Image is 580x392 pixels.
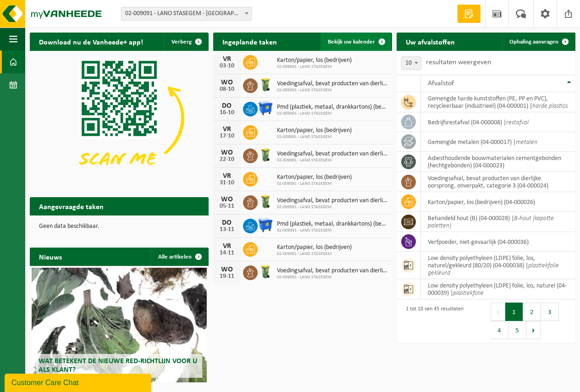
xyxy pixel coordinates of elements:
h2: Ingeplande taken [213,33,286,50]
h2: Uw afvalstoffen [397,33,464,50]
td: verfpoeder, niet-gevaarlijk (04-000036) [421,232,575,252]
span: Karton/papier, los (bedrijven) [277,127,352,134]
i: plastiekfolie [453,290,484,297]
span: 02-009091 - LANO STASEGEM [277,228,387,233]
button: Previous [491,303,505,321]
i: metalen [516,139,537,146]
td: karton/papier, los (bedrijven) (04-000026) [421,192,575,212]
div: WO [218,266,236,273]
div: 14-11 [218,250,236,256]
a: Wat betekent de nieuwe RED-richtlijn voor u als klant? [32,268,207,382]
span: 02-009091 - LANO STASEGEM [277,158,387,163]
td: low density polyethyleen (LDPE) folie, los, naturel (04-000039) | [421,279,575,299]
div: 22-10 [218,156,236,163]
h2: Aangevraagde taken [30,197,113,215]
div: 03-10 [218,63,236,69]
div: 31-10 [218,180,236,186]
div: DO [218,102,236,110]
span: 02-009091 - LANO STASEGEM [277,88,387,93]
span: 02-009091 - LANO STASEGEM - HARELBEKE [121,7,252,21]
div: VR [218,55,236,63]
div: 19-11 [218,273,236,280]
span: 02-009091 - LANO STASEGEM [277,64,352,70]
i: B-hout (kapotte paletten) [428,215,554,229]
img: WB-0140-HPE-GN-50 [258,77,273,93]
button: 2 [523,303,541,321]
h2: Nieuws [30,248,71,265]
td: behandeld hout (B) (04-000028) | [421,212,575,232]
td: low density polyethyleen (LDPE) folie, los, naturel/gekleurd (80/20) (04-000038) | [421,252,575,279]
div: 05-11 [218,203,236,210]
span: Afvalstof [428,80,454,87]
i: plastiekfolie gekleurd [428,262,559,276]
div: VR [218,172,236,180]
button: 1 [505,303,523,321]
a: Bekijk uw kalender [320,33,391,51]
div: VR [218,126,236,133]
div: 08-10 [218,86,236,93]
img: WB-0140-HPE-GN-50 [258,264,273,280]
td: bedrijfsrestafval (04-000008) | [421,112,575,132]
span: 02-009091 - LANO STASEGEM [277,251,352,257]
span: 02-009091 - LANO STASEGEM [277,181,352,187]
span: 02-009091 - LANO STASEGEM - HARELBEKE [122,7,251,20]
span: Wat betekent de nieuwe RED-richtlijn voor u als klant? [39,358,197,374]
span: 10 [402,57,421,70]
div: WO [218,79,236,86]
h2: Download nu de Vanheede+ app! [30,33,152,50]
img: WB-0140-HPE-GN-50 [258,194,273,210]
span: Karton/papier, los (bedrijven) [277,57,352,64]
span: 10 [401,56,421,70]
label: resultaten weergeven [426,59,491,66]
td: asbesthoudende bouwmaterialen cementgebonden (hechtgebonden) (04-000023) [421,152,575,172]
a: Ophaling aanvragen [502,33,574,51]
div: WO [218,149,236,156]
span: Ophaling aanvragen [509,39,558,45]
span: Voedingsafval, bevat producten van dierlijke oorsprong, onverpakt, categorie 3 [277,267,387,275]
td: voedingsafval, bevat producten van dierlijke oorsprong, onverpakt, categorie 3 (04-000024) [421,172,575,192]
span: Pmd (plastiek, metaal, drankkartons) (bedrijven) [277,104,387,111]
div: 16-10 [218,110,236,116]
button: 4 [491,321,508,339]
span: Karton/papier, los (bedrijven) [277,244,352,251]
div: 13-11 [218,226,236,233]
span: Bekijk uw kalender [328,39,375,45]
button: Next [526,321,541,339]
span: 02-009091 - LANO STASEGEM [277,134,352,140]
span: 02-009091 - LANO STASEGEM [277,275,387,280]
a: Alle artikelen [151,248,208,266]
i: harde plastics [532,103,568,110]
i: restafval [506,119,529,126]
div: DO [218,219,236,226]
div: VR [218,243,236,250]
img: WB-0140-HPE-GN-50 [258,147,273,163]
iframe: chat widget [5,372,153,392]
span: Pmd (plastiek, metaal, drankkartons) (bedrijven) [277,221,387,228]
td: gemengde harde kunststoffen (PE, PP en PVC), recycleerbaar (industrieel) (04-000001) | [421,92,575,112]
button: 5 [508,321,526,339]
div: WO [218,196,236,203]
span: 02-009091 - LANO STASEGEM [277,204,387,210]
img: WB-1100-HPE-BE-01 [258,217,273,233]
div: 17-10 [218,133,236,139]
img: WB-1100-HPE-BE-01 [258,100,273,116]
td: gemengde metalen (04-000017) | [421,132,575,152]
span: Voedingsafval, bevat producten van dierlijke oorsprong, onverpakt, categorie 3 [277,80,387,88]
span: 02-009091 - LANO STASEGEM [277,111,387,116]
img: Download de VHEPlus App [30,51,209,185]
button: Verberg [164,33,208,51]
p: Geen data beschikbaar. [39,223,199,230]
span: Karton/papier, los (bedrijven) [277,174,352,181]
span: Voedingsafval, bevat producten van dierlijke oorsprong, onverpakt, categorie 3 [277,197,387,204]
span: Verberg [171,39,192,45]
button: 3 [541,303,559,321]
span: Voedingsafval, bevat producten van dierlijke oorsprong, onverpakt, categorie 3 [277,150,387,158]
div: 1 tot 10 van 45 resultaten [401,302,464,340]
